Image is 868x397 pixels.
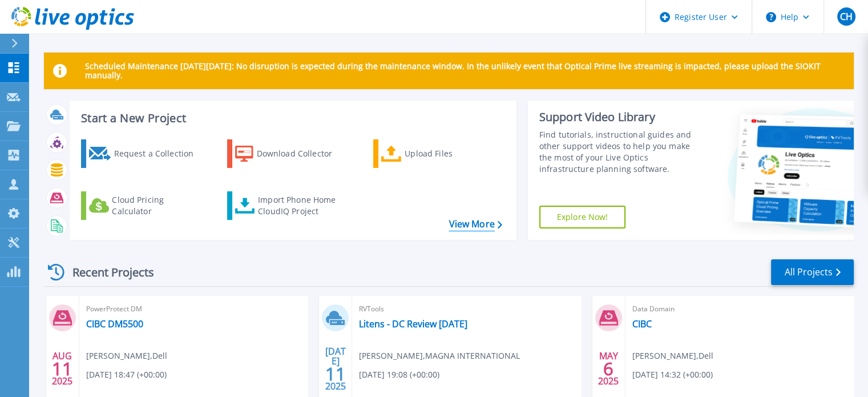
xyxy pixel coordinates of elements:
a: Explore Now! [539,206,626,228]
div: AUG 2025 [51,348,73,390]
div: [DATE] 2025 [325,348,346,390]
a: Request a Collection [81,139,208,168]
a: CIBC [632,318,652,330]
span: [PERSON_NAME] , MAGNA INTERNATIONAL [359,350,520,362]
span: 11 [325,369,346,379]
div: Find tutorials, instructional guides and other support videos to help you make the most of your L... [539,129,703,175]
a: CIBC DM5500 [86,318,143,330]
div: Download Collector [257,142,348,165]
h3: Start a New Project [81,112,502,125]
div: Cloud Pricing Calculator [112,194,203,217]
span: [DATE] 19:08 (+00:00) [359,368,439,381]
span: 6 [603,364,613,374]
div: Upload Files [405,142,496,165]
a: Litens - DC Review [DATE] [359,318,467,330]
a: Upload Files [373,139,500,168]
div: Support Video Library [539,110,703,125]
div: Recent Projects [44,258,169,286]
div: MAY 2025 [597,348,619,390]
div: Request a Collection [114,142,205,165]
span: [PERSON_NAME] , Dell [86,350,167,362]
span: CH [839,12,852,21]
a: All Projects [771,259,854,285]
span: Data Domain [632,303,847,315]
span: [DATE] 18:47 (+00:00) [86,368,167,381]
a: View More [449,219,502,230]
span: RVTools [359,303,574,315]
a: Cloud Pricing Calculator [81,191,208,220]
div: Import Phone Home CloudIQ Project [258,194,347,217]
span: [DATE] 14:32 (+00:00) [632,368,713,381]
span: PowerProtect DM [86,303,301,315]
p: Scheduled Maintenance [DATE][DATE]: No disruption is expected during the maintenance window. In t... [85,62,845,80]
span: [PERSON_NAME] , Dell [632,350,713,362]
a: Download Collector [227,139,354,168]
span: 11 [52,364,72,374]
